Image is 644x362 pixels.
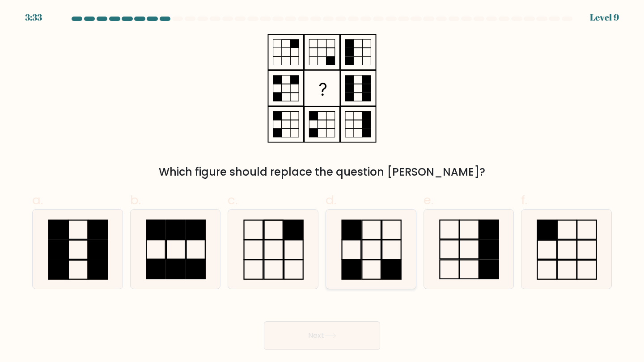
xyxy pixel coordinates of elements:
[521,191,527,209] span: f.
[32,191,43,209] span: a.
[38,164,606,180] div: Which figure should replace the question [PERSON_NAME]?
[228,191,237,209] span: c.
[590,11,619,24] div: Level 9
[326,191,336,209] span: d.
[424,191,433,209] span: e.
[130,191,141,209] span: b.
[264,321,380,350] button: Next
[25,11,42,24] div: 3:33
